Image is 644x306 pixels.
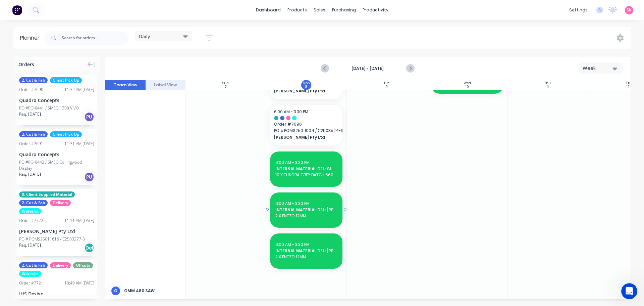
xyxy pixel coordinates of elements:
[544,81,551,85] div: Thu
[579,62,623,74] button: Week
[4,3,17,15] button: go back
[275,242,310,247] span: 6:00 AM - 3:30 PM
[275,166,337,172] span: INTERNAL MATERIAL DEL: Gladstones 7551
[11,105,105,112] div: Morning [PERSON_NAME],
[43,220,48,225] button: Start recording
[305,85,307,89] div: 8
[19,87,43,93] div: Order # 7690
[19,262,48,268] span: 2. Cut & Fab
[274,134,332,140] span: [PERSON_NAME] Pty Ltd
[274,109,308,115] span: 6:00 AM - 3:30 PM
[105,3,118,15] button: Home
[274,121,338,127] span: Order # 7696
[19,131,48,137] span: 2. Cut & Fab
[6,206,128,217] textarea: Message…
[274,128,338,134] span: PO # POMS25011004 / C2503524-3
[11,151,105,190] div: Morning [PERSON_NAME], the Show/Hide Users filter has now been added to the Factory mobile app. P...
[225,85,226,89] div: 7
[19,111,41,117] span: Req. [DATE]
[627,85,630,89] div: 12
[621,283,637,299] iframe: Intercom live chat
[33,3,52,8] h1: Factory
[5,101,129,138] div: Maricar says…
[334,65,401,72] strong: [DATE] - [DATE]
[84,172,94,182] div: PU
[111,286,121,296] div: G
[275,172,337,178] span: 10 X TUNDRA GREY BATCH 660
[19,208,41,214] span: Waterjet
[275,201,310,206] span: 6:00 AM - 3:30 PM
[139,33,150,40] span: Daily
[275,254,337,260] span: 2 X ENTZO 12MM
[5,147,129,200] div: Maricar says…
[19,97,94,104] div: Quadro Concepts
[64,87,94,93] div: 11:32 AM [DATE]
[19,77,48,83] span: 2. Cut & Fab
[19,200,48,206] span: 2. Cut & Fab
[124,288,180,294] div: GMM 480 Saw
[19,228,94,235] div: [PERSON_NAME] Pty Ltd
[222,81,229,85] div: Sun
[30,39,123,92] div: Thanks [PERSON_NAME]! Makes sense why it wasn't matching up, we definitely need those to be seper...
[19,159,94,171] div: PO #PO-0442 / SMEG Collingwood Display
[275,160,310,165] span: 6:00 AM - 3:30 PM
[626,81,630,85] div: Fri
[33,8,84,15] p: The team can also help
[19,290,94,297] div: IHS Design
[275,207,337,213] span: INTERNAL MATERIAL DEL: [PERSON_NAME] 7722
[19,242,41,248] span: Req. [DATE]
[73,262,93,268] span: Offcuts
[583,65,613,72] div: Week
[384,81,389,85] div: Tue
[253,5,284,15] a: dashboard
[50,262,71,268] span: Delivery
[118,3,130,15] div: Close
[5,138,129,147] div: [DATE]
[24,200,129,257] div: Hi [PERSON_NAME]!
[359,5,392,15] div: productivity
[5,147,110,194] div: Morning [PERSON_NAME], the Show/Hide Users filter has now been added to the Factory mobile app. P...
[284,5,310,15] div: products
[5,35,129,101] div: Stacey says…
[547,85,549,89] div: 11
[466,85,469,89] div: 10
[21,220,26,225] button: Gif picker
[20,34,43,42] div: Planner
[32,220,37,225] button: Upload attachment
[19,171,41,177] span: Req. [DATE]
[303,81,310,85] div: Mon
[310,5,329,15] div: sales
[386,85,388,89] div: 9
[19,141,43,147] div: Order # 7691
[19,105,79,111] div: PO #PO-0441 / SMEG 1300 VIVO
[19,271,41,277] span: Waterjet
[105,80,146,90] button: Team View
[84,243,94,253] div: Del
[12,5,22,15] img: Factory
[5,200,129,263] div: Stacey says…
[24,35,129,96] div: Thanks [PERSON_NAME]! Makes sense why it wasn't matching up, we definitely need those to be seper...
[64,218,94,224] div: 11:11 AM [DATE]
[11,115,105,128] div: Absolutely — we’ll continue to keep you updated on this.
[19,4,30,14] img: Profile image for Factory
[19,236,85,242] div: PO # POMS25011616 / C2503277-3
[627,7,632,13] span: SK
[115,217,126,228] button: Send a message…
[50,77,82,83] span: Client Pick Up
[62,31,128,45] input: Search for orders...
[19,280,43,286] div: Order # 7721
[5,26,129,35] div: [DATE]
[146,80,186,90] button: Label View
[30,204,123,211] div: Hi [PERSON_NAME]!
[464,81,471,85] div: Wed
[84,112,94,122] div: PU
[5,101,110,132] div: Morning [PERSON_NAME],Absolutely — we’ll continue to keep you updated on this.
[50,131,82,137] span: Client Pick Up
[10,220,16,225] button: Emoji picker
[50,200,71,206] span: Delivery
[19,218,43,224] div: Order # 7722
[275,213,337,219] span: 2 X ENTZO 12MM
[64,280,94,286] div: 10:49 AM [DATE]
[566,5,591,15] div: settings
[275,248,337,254] span: INTERNAL MATERIAL DEL: [PERSON_NAME] 7722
